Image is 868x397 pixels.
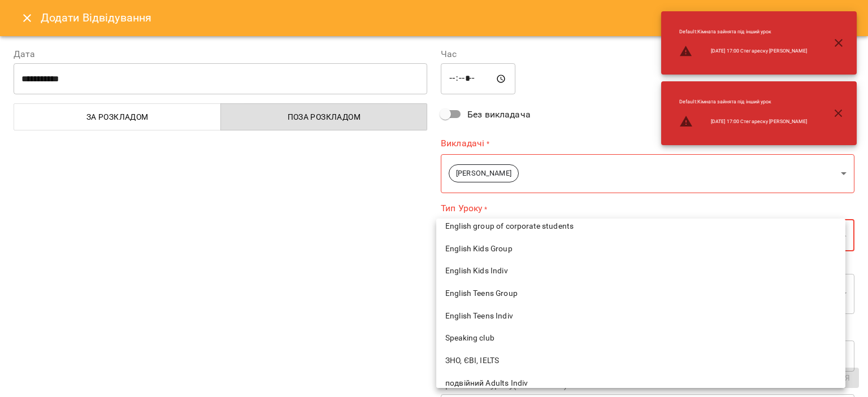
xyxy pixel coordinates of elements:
span: Speaking club [445,333,836,344]
span: ЗНО, ЄВІ, IELTS [445,355,836,367]
span: English Kids Group [445,243,836,255]
li: Default : Кімната зайнята під інший урок [670,24,816,40]
li: [DATE] 17:00 Стегареску [PERSON_NAME] [670,110,816,133]
span: English group of corporate students [445,221,836,232]
li: Default : Кімната зайнята під інший урок [670,94,816,110]
li: [DATE] 17:00 Стегареску [PERSON_NAME] [670,40,816,63]
span: подвійний Adults Indiv [445,378,836,389]
span: English Kids Indiv [445,265,836,277]
span: English Teens Group [445,288,836,299]
span: English Teens Indiv [445,311,836,322]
